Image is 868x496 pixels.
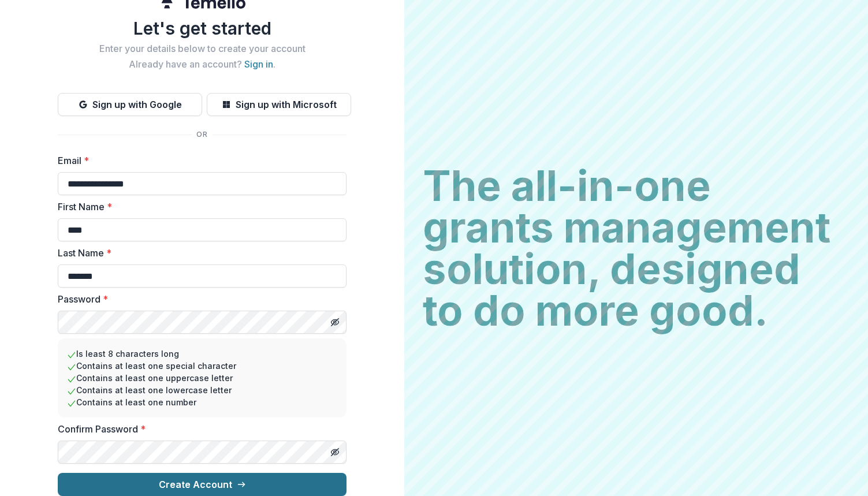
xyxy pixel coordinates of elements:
[58,18,347,39] h1: Let's get started
[58,154,340,167] label: Email
[67,372,337,384] li: Contains at least one uppercase letter
[58,43,347,54] h2: Enter your details below to create your account
[326,443,344,461] button: Toggle password visibility
[58,59,347,70] h2: Already have an account? .
[326,313,344,331] button: Toggle password visibility
[67,396,337,408] li: Contains at least one number
[207,93,351,116] button: Sign up with Microsoft
[244,58,273,70] a: Sign in
[67,384,337,396] li: Contains at least one lowercase letter
[58,473,347,496] button: Create Account
[58,422,340,436] label: Confirm Password
[58,200,340,214] label: First Name
[58,292,340,306] label: Password
[58,93,202,116] button: Sign up with Google
[58,246,340,260] label: Last Name
[67,360,337,372] li: Contains at least one special character
[67,348,337,360] li: Is least 8 characters long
